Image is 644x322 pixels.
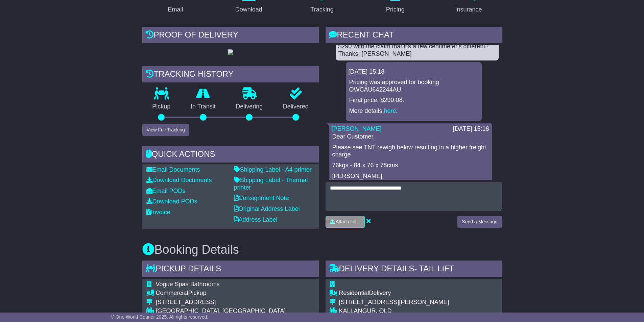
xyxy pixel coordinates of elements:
div: [GEOGRAPHIC_DATA], [GEOGRAPHIC_DATA] [156,307,286,315]
span: - Tail Lift [414,264,454,273]
a: Consignment Note [234,195,289,201]
p: In Transit [181,103,226,110]
a: Original Address Label [234,205,300,212]
a: Email Documents [146,166,200,173]
p: Delivering [226,103,273,110]
a: here [384,107,396,114]
a: Shipping Label - Thermal printer [234,177,308,191]
p: Dear Customer, [332,133,488,141]
div: Pricing [386,5,405,14]
p: 76kgs - 84 x 76 x 78cms [332,162,488,169]
div: Download [235,5,262,14]
div: [DATE] 15:18 [453,125,489,133]
div: Pickup Details [142,261,319,279]
div: Delivery [339,290,449,297]
span: Commercial [156,290,188,296]
div: [STREET_ADDRESS] [156,299,286,306]
div: Tracking [310,5,333,14]
div: [STREET_ADDRESS][PERSON_NAME] [339,299,449,306]
p: Please see TNT rewigh below resulting in a higher freight charge [332,144,488,158]
div: RECENT CHAT [326,27,502,45]
div: Tracking history [142,66,319,84]
a: Shipping Label - A4 printer [234,166,312,173]
button: Send a Message [457,216,502,228]
div: Pickup [156,290,286,297]
div: Proof of Delivery [142,27,319,45]
a: Email PODs [146,188,186,194]
a: Invoice [146,209,170,216]
a: Download PODs [146,198,197,205]
div: Email [168,5,183,14]
a: Download Documents [146,177,212,183]
a: Address Label [234,216,278,223]
span: Vogue Spas Bathrooms [156,281,220,288]
div: Delivery Details [326,261,502,279]
div: Insurance [455,5,482,14]
div: KALLANGUR, QLD [339,307,449,315]
div: Quick Actions [142,146,319,164]
a: [PERSON_NAME] [332,125,382,132]
div: [DATE] 15:18 [349,68,479,76]
span: Residential [339,290,369,296]
p: More details: . [349,107,478,115]
span: © One World Courier 2025. All rights reserved. [111,314,209,320]
p: Delivered [273,103,319,110]
button: View Full Tracking [142,124,189,136]
h3: Booking Details [142,243,502,256]
p: Pricing was approved for booking OWCAU642244AU. [349,79,478,93]
p: [PERSON_NAME] [332,173,488,180]
img: GetPodImage [228,49,233,55]
p: Pickup [142,103,181,110]
p: Final price: $290.08. [349,97,478,104]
